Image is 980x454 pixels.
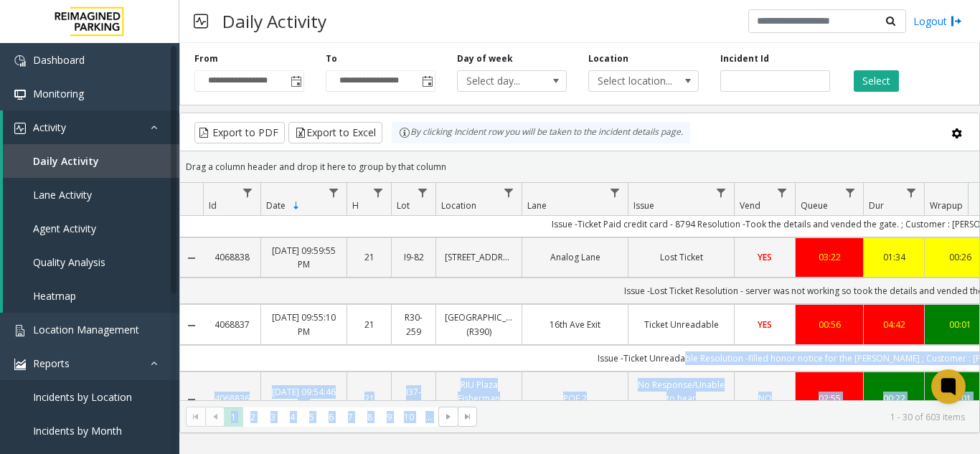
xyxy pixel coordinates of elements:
[212,250,252,264] a: 4068838
[238,183,258,202] a: Id Filter Menu
[758,392,772,405] span: NO
[902,183,921,202] a: Dur Filter Menu
[33,390,132,404] span: Incidents by Location
[3,178,179,212] a: Lane Activity
[445,378,513,420] a: RIU Plaza Fisherman Wharf (I) (CP)
[743,318,786,331] a: YES
[326,52,337,65] label: To
[930,199,963,212] span: Wrapup
[801,199,828,212] span: Queue
[712,183,731,202] a: Issue Filter Menu
[854,70,899,92] button: Select
[743,392,786,405] a: NO
[419,71,435,91] span: Toggle popup
[356,318,382,331] a: 21
[637,378,725,420] a: No Response/Unable to hear [PERSON_NAME]
[302,407,321,427] span: Page 5
[804,250,854,264] a: 03:22
[212,392,252,405] a: 4068836
[33,289,76,303] span: Heatmap
[3,212,179,245] a: Agent Activity
[180,154,979,179] div: Drag a column header and drop it here to group by that column
[288,71,303,91] span: Toggle popup
[462,411,473,422] span: Go to the last page
[400,311,427,338] a: R30-259
[33,424,122,438] span: Incidents by Month
[413,183,433,202] a: Lot Filter Menu
[872,318,915,331] a: 04:42
[33,255,105,269] span: Quality Analysis
[443,411,454,422] span: Go to the next page
[14,325,26,336] img: 'icon'
[531,392,619,405] a: POF 2
[458,407,477,427] span: Go to the last page
[33,356,70,370] span: Reports
[321,407,341,427] span: Page 6
[438,407,458,427] span: Go to the next page
[209,199,217,212] span: Id
[588,52,628,65] label: Location
[531,250,619,264] a: Analog Lane
[633,199,654,212] span: Issue
[33,188,92,202] span: Lane Activity
[441,199,476,212] span: Location
[419,407,438,427] span: Page 11
[341,407,360,427] span: Page 7
[400,250,427,264] a: I9-82
[14,359,26,370] img: 'icon'
[531,318,619,331] a: 16th Ave Exit
[270,385,338,412] a: [DATE] 09:54:46 PM
[369,183,388,202] a: H Filter Menu
[263,407,283,427] span: Page 3
[527,199,547,212] span: Lane
[270,311,338,338] a: [DATE] 09:55:10 PM
[913,14,962,29] a: Logout
[841,183,860,202] a: Queue Filter Menu
[637,250,725,264] a: Lost Ticket
[212,318,252,331] a: 4068837
[360,407,380,427] span: Page 8
[445,311,513,338] a: [GEOGRAPHIC_DATA] (R390)
[951,14,962,29] img: logout
[457,52,513,65] label: Day of week
[243,407,263,427] span: Page 2
[180,394,203,405] a: Collapse Details
[33,120,66,134] span: Activity
[740,199,760,212] span: Vend
[291,200,302,212] span: Sortable
[283,407,302,427] span: Page 4
[288,122,382,143] button: Export to Excel
[773,183,792,202] a: Vend Filter Menu
[804,392,854,405] a: 02:55
[3,144,179,178] a: Daily Activity
[356,392,382,405] a: 21
[758,251,772,263] span: YES
[589,71,676,91] span: Select location...
[872,250,915,264] a: 01:34
[180,252,203,264] a: Collapse Details
[3,245,179,279] a: Quality Analysis
[606,183,625,202] a: Lane Filter Menu
[3,279,179,313] a: Heatmap
[224,407,243,427] span: Page 1
[758,318,772,331] span: YES
[399,127,410,138] img: infoIcon.svg
[400,385,427,412] a: I37-309
[872,392,915,405] a: 00:22
[743,250,786,264] a: YES
[486,411,965,423] kendo-pager-info: 1 - 30 of 603 items
[14,55,26,67] img: 'icon'
[215,4,334,39] h3: Daily Activity
[458,71,545,91] span: Select day...
[33,53,85,67] span: Dashboard
[804,318,854,331] a: 00:56
[14,89,26,100] img: 'icon'
[637,318,725,331] a: Ticket Unreadable
[392,122,690,143] div: By clicking Incident row you will be taken to the incident details page.
[270,244,338,271] a: [DATE] 09:59:55 PM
